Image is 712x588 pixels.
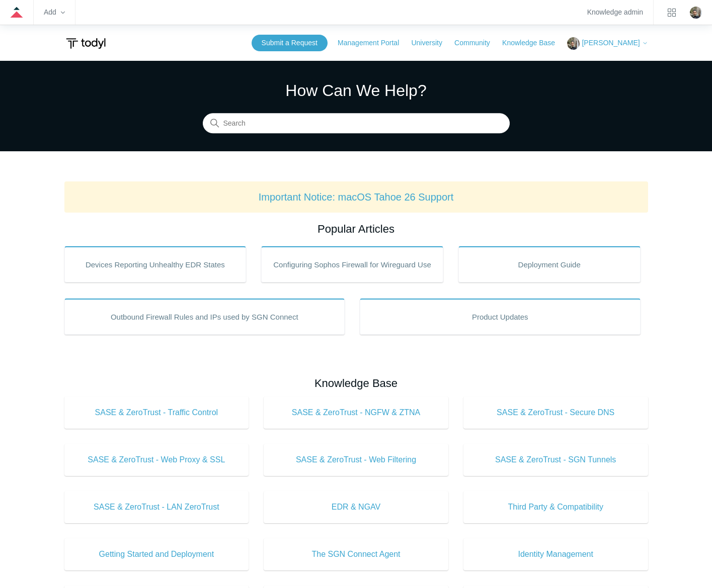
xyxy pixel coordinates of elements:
[587,10,643,15] a: Knowledge admin
[479,548,633,560] span: Identity Management
[690,7,702,19] img: user avatar
[64,221,648,237] h2: Popular Articles
[458,246,641,282] a: Deployment Guide
[264,538,448,570] a: The SGN Connect Agent
[252,35,328,51] a: Submit a Request
[64,538,249,570] a: Getting Started and Deployment
[338,38,409,48] a: Management Portal
[80,548,234,560] span: Getting Started and Deployment
[582,39,640,47] span: [PERSON_NAME]
[64,491,249,523] a: SASE & ZeroTrust - LAN ZeroTrust
[264,444,448,476] a: SASE & ZeroTrust - Web Filtering
[64,397,249,429] a: SASE & ZeroTrust - Traffic Control
[279,501,433,513] span: EDR & NGAV
[567,37,648,50] button: [PERSON_NAME]
[463,538,648,570] a: Identity Management
[463,444,648,476] a: SASE & ZeroTrust - SGN Tunnels
[690,7,702,19] zd-hc-trigger: Click your profile icon to open the profile menu
[64,444,249,476] a: SASE & ZeroTrust - Web Proxy & SSL
[360,299,641,335] a: Product Updates
[64,34,107,53] img: Todyl Support Center Help Center home page
[203,78,510,103] h1: How Can We Help?
[279,454,433,466] span: SASE & ZeroTrust - Web Filtering
[411,38,452,48] a: University
[259,191,454,203] a: Important Notice: macOS Tahoe 26 Support
[80,454,234,466] span: SASE & ZeroTrust - Web Proxy & SSL
[279,407,433,419] span: SASE & ZeroTrust - NGFW & ZTNA
[64,246,247,282] a: Devices Reporting Unhealthy EDR States
[64,299,345,335] a: Outbound Firewall Rules and IPs used by SGN Connect
[279,548,433,560] span: The SGN Connect Agent
[80,501,234,513] span: SASE & ZeroTrust - LAN ZeroTrust
[479,454,633,466] span: SASE & ZeroTrust - SGN Tunnels
[479,501,633,513] span: Third Party & Compatibility
[454,38,500,48] a: Community
[479,407,633,419] span: SASE & ZeroTrust - Secure DNS
[64,375,648,391] h2: Knowledge Base
[203,114,510,134] input: Search
[264,397,448,429] a: SASE & ZeroTrust - NGFW & ZTNA
[261,246,443,282] a: Configuring Sophos Firewall for Wireguard Use
[264,491,448,523] a: EDR & NGAV
[463,491,648,523] a: Third Party & Compatibility
[463,397,648,429] a: SASE & ZeroTrust - Secure DNS
[80,407,234,419] span: SASE & ZeroTrust - Traffic Control
[44,10,65,15] zd-hc-trigger: Add
[502,38,565,48] a: Knowledge Base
